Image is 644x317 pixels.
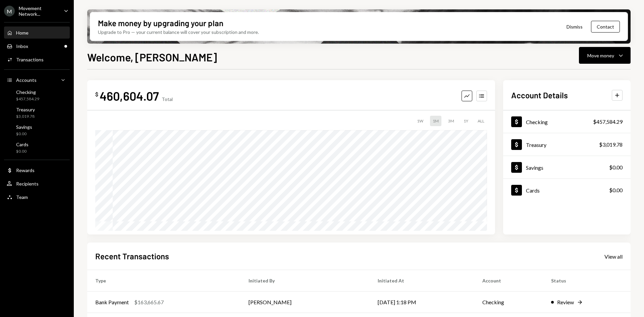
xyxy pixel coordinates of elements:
[87,50,217,64] h1: Welcome, [PERSON_NAME]
[474,270,543,292] th: Account
[4,27,70,39] a: Home
[445,116,457,126] div: 3M
[557,298,574,306] div: Review
[414,116,426,126] div: 1W
[543,270,631,292] th: Status
[162,96,173,102] div: Total
[16,77,37,83] div: Accounts
[95,298,129,306] div: Bank Payment
[16,89,39,95] div: Checking
[4,177,70,190] a: Recipients
[526,142,546,148] div: Treasury
[87,270,240,292] th: Type
[593,118,623,126] div: $457,584.29
[503,179,631,201] a: Cards$0.00
[16,149,29,154] div: $0.00
[430,116,441,126] div: 1M
[95,251,169,262] h2: Recent Transactions
[503,110,631,133] a: Checking$457,584.29
[16,181,39,187] div: Recipients
[503,133,631,156] a: Treasury$3,019.78
[604,253,623,260] a: View all
[16,114,35,119] div: $3,019.78
[4,191,70,203] a: Team
[474,292,543,313] td: Checking
[526,187,540,194] div: Cards
[16,131,32,137] div: $0.00
[4,6,15,16] div: M
[16,107,35,112] div: Treasury
[591,21,620,33] button: Contact
[19,5,58,17] div: Movement Network...
[604,253,623,260] div: View all
[16,194,28,200] div: Team
[16,167,35,173] div: Rewards
[599,141,623,149] div: $3,019.78
[4,87,70,103] a: Checking$457,584.29
[4,40,70,52] a: Inbox
[511,90,568,101] h2: Account Details
[98,17,223,29] div: Make money by upgrading your plan
[240,292,370,313] td: [PERSON_NAME]
[16,124,32,130] div: Savings
[526,164,543,171] div: Savings
[98,29,259,36] div: Upgrade to Pro — your current balance will cover your subscription and more.
[4,53,70,65] a: Transactions
[134,298,164,306] div: $163,665.67
[370,292,474,313] td: [DATE] 1:18 PM
[526,119,548,125] div: Checking
[461,116,471,126] div: 1Y
[4,122,70,138] a: Savings$0.00
[240,270,370,292] th: Initiated By
[370,270,474,292] th: Initiated At
[609,186,623,194] div: $0.00
[4,164,70,176] a: Rewards
[16,96,39,102] div: $457,584.29
[16,43,28,49] div: Inbox
[475,116,487,126] div: ALL
[16,142,29,147] div: Cards
[587,52,614,59] div: Move money
[4,105,70,121] a: Treasury$3,019.78
[4,140,70,156] a: Cards$0.00
[503,156,631,178] a: Savings$0.00
[100,88,159,103] div: 460,604.07
[95,91,98,98] div: $
[16,57,44,62] div: Transactions
[558,19,591,35] button: Dismiss
[16,30,29,36] div: Home
[579,47,631,64] button: Move money
[609,163,623,171] div: $0.00
[4,74,70,86] a: Accounts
